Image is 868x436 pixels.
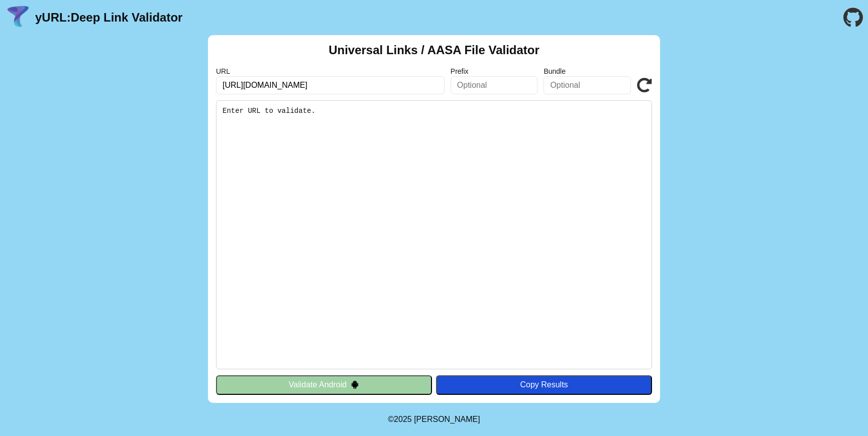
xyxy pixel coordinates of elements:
[544,67,631,75] label: Bundle
[216,100,652,369] pre: Enter URL to validate.
[544,76,631,94] input: Optional
[441,380,647,389] div: Copy Results
[216,67,445,75] label: URL
[216,76,445,94] input: Required
[451,67,538,75] label: Prefix
[394,415,412,423] span: 2025
[414,415,480,423] a: Michael Ibragimchayev's Personal Site
[388,403,480,436] footer: ©
[35,11,182,25] a: yURL:Deep Link Validator
[436,375,652,394] button: Copy Results
[329,43,539,57] h2: Universal Links / AASA File Validator
[216,375,432,394] button: Validate Android
[451,76,538,94] input: Optional
[351,380,359,389] img: droidIcon.svg
[5,5,31,31] img: yURL Logo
